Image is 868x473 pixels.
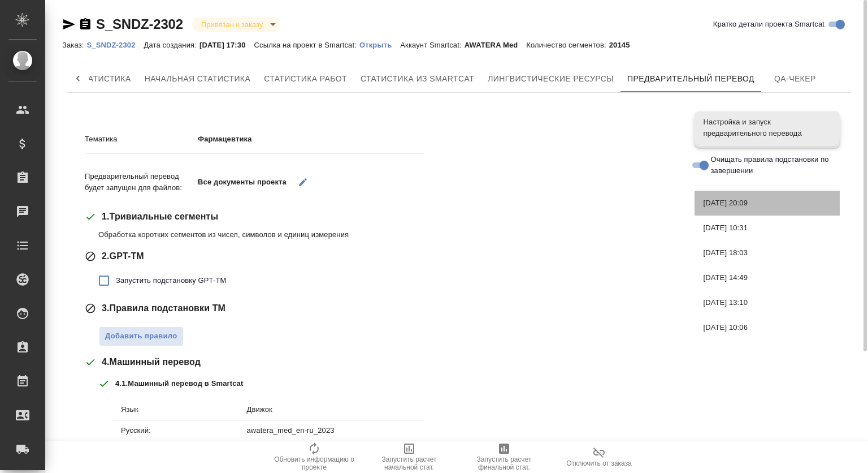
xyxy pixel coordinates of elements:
[400,41,464,49] p: Аккаунт Smartcat:
[704,117,831,139] span: Настройка и запуск предварительного перевода
[552,441,646,473] button: Отключить от заказа
[768,72,822,86] span: QA-чекер
[704,297,831,308] span: [DATE] 13:10
[526,41,609,49] p: Количество сегментов:
[247,425,414,436] p: awatera_med_en-ru_2023
[99,326,184,346] button: Добавить правило
[711,154,831,177] span: Очищать правила подстановки по завершении
[85,134,198,145] p: Тематика
[488,72,614,86] span: Лингвистические ресурсы
[695,111,840,145] div: Настройка и запуск предварительного перевода
[86,40,144,49] a: S_SNDZ-2302
[98,229,678,240] p: Обработка коротких сегментов из чисел, символов и единиц измерения
[695,290,840,315] div: [DATE] 13:10
[362,441,457,473] button: Запустить расчет начальной стат.
[254,41,359,49] p: Ссылка на проект в Smartcat:
[465,41,527,49] p: AWATERA Med
[62,41,86,49] p: Заказ:
[192,17,280,32] div: Привязан к заказу
[116,275,226,286] span: Запустить подстановку GPT-TM
[704,247,831,259] span: [DATE] 18:03
[86,41,144,49] p: S_SNDZ-2302
[145,72,251,86] span: Начальная статистика
[198,177,287,188] p: Все документы проекта
[115,378,243,389] p: 4 . 1 . Машинный перевод в Smartcat
[102,355,201,369] span: 4 . Машинный перевод
[198,20,266,29] button: Привязан к заказу
[274,455,355,471] span: Обновить информацию о проекте
[695,240,840,265] div: [DATE] 18:03
[457,441,552,473] button: Запустить расчет финальной стат.
[85,211,96,222] svg: Этап будет запущен
[85,303,96,314] svg: Этап не будет запущен
[198,134,424,145] p: Фармацевтика
[121,425,238,436] p: Русский:
[695,191,840,216] div: [DATE] 20:09
[609,41,639,49] p: 20145
[704,197,831,209] span: [DATE] 20:09
[144,41,199,49] p: Дата создания:
[695,216,840,240] div: [DATE] 10:31
[85,171,198,193] p: Предварительный перевод будет запущен для файлов:
[368,455,450,471] span: Запустить расчет начальной стат.
[85,251,96,262] svg: Этап не будет запущен
[704,322,831,333] span: [DATE] 10:06
[121,404,238,415] p: Язык
[199,41,254,49] p: [DATE] 17:30
[264,72,347,86] span: Статистика работ
[102,250,144,263] span: 2 . GPT-ТМ
[105,330,177,343] span: Добавить правило
[695,265,840,290] div: [DATE] 14:49
[85,356,96,368] svg: Этап будет запущен
[627,72,754,86] span: Предварительный перевод
[102,210,218,223] span: 1 . Тривиальные сегменты
[62,18,76,31] button: Скопировать ссылку для ЯМессенджера
[463,455,545,471] span: Запустить расчет финальной стат.
[361,72,474,86] span: Статистика из Smartcat
[566,459,632,467] span: Отключить от заказа
[98,378,110,389] svg: Этап будет запущен
[292,170,315,193] button: Выбрать файлы
[695,315,840,340] div: [DATE] 10:06
[713,19,824,30] span: Кратко детали проекта Smartcat
[247,404,414,415] p: Движок
[267,441,362,473] button: Обновить информацию о проекте
[102,302,225,315] span: 3 . Правила подстановки TM
[704,222,831,234] span: [DATE] 10:31
[359,41,400,49] p: Открыть
[96,16,183,32] a: S_SNDZ-2302
[23,72,131,86] span: Финальная статистика
[359,40,400,49] a: Открыть
[79,18,92,31] button: Скопировать ссылку
[704,272,831,283] span: [DATE] 14:49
